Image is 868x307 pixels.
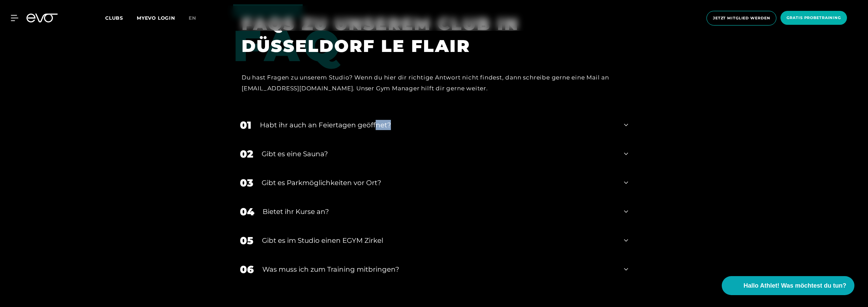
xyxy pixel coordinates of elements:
div: 03 [240,175,253,191]
div: 04 [240,204,254,219]
div: Du hast Fragen zu unserem Studio? Wenn du hier dir richtige Antwort nicht findest, dann schreibe ... [242,72,618,94]
span: Hallo Athlet! Was möchtest du tun? [743,281,846,290]
span: Jetzt Mitglied werden [713,15,770,21]
div: Gibt es eine Sauna? [262,149,616,159]
div: Was muss ich zum Training mitbringen? [262,264,616,274]
a: Gratis Probetraining [778,11,849,25]
a: en [189,14,204,22]
div: 02 [240,146,253,162]
span: en [189,15,196,21]
div: Gibt es im Studio einen EGYM Zirkel [262,235,616,246]
div: 05 [240,233,253,248]
a: Jetzt Mitglied werden [704,11,778,25]
span: Clubs [105,15,123,21]
div: Bietet ihr Kurse an? [263,206,616,217]
a: Clubs [105,15,137,21]
div: Gibt es Parkmöglichkeiten vor Ort? [262,178,616,188]
div: 06 [240,262,254,277]
div: Habt ihr auch an Feiertagen geöffnet? [260,120,616,130]
button: Hallo Athlet! Was möchtest du tun? [722,276,854,295]
span: Gratis Probetraining [787,15,841,21]
a: MYEVO LOGIN [137,15,175,21]
div: 01 [240,118,251,133]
